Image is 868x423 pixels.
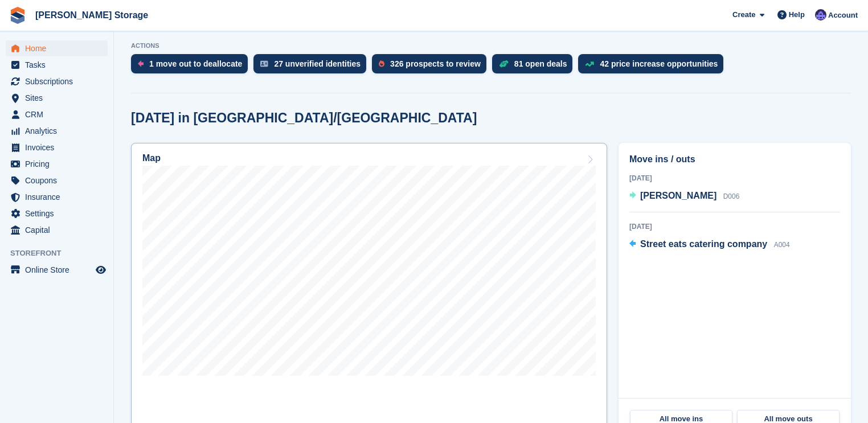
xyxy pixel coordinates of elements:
[131,110,477,126] h2: [DATE] in [GEOGRAPHIC_DATA]/[GEOGRAPHIC_DATA]
[25,222,93,238] span: Capital
[815,9,826,20] img: Tim Sinnott
[142,153,161,163] h2: Map
[828,10,858,21] span: Account
[25,262,93,278] span: Online Store
[149,59,242,68] div: 1 move out to deallocate
[640,239,767,249] span: Street eats catering company
[6,139,108,155] a: menu
[25,173,93,188] span: Coupons
[25,73,93,89] span: Subscriptions
[6,106,108,122] a: menu
[131,42,851,50] p: ACTIONS
[260,60,268,67] img: verify_identity-adf6edd0f0f0b5bbfe63781bf79b02c33cf7c696d77639b501bdc392416b5a36.svg
[600,59,718,68] div: 42 price increase opportunities
[94,263,108,277] a: Preview store
[629,221,840,232] div: [DATE]
[253,54,372,79] a: 27 unverified identities
[578,54,729,79] a: 42 price increase opportunities
[774,241,790,249] span: A004
[514,59,567,68] div: 81 open deals
[723,192,740,200] span: D006
[31,6,153,24] a: [PERSON_NAME] Storage
[25,206,93,221] span: Settings
[25,123,93,139] span: Analytics
[25,156,93,172] span: Pricing
[789,9,805,20] span: Help
[6,222,108,238] a: menu
[6,173,108,188] a: menu
[629,237,790,252] a: Street eats catering company A004
[640,191,716,200] span: [PERSON_NAME]
[499,60,509,68] img: deal-1b604bf984904fb50ccaf53a9ad4b4a5d6e5aea283cecdc64d6e3604feb123c2.svg
[6,189,108,205] a: menu
[10,248,113,259] span: Storefront
[6,73,108,89] a: menu
[25,106,93,122] span: CRM
[390,59,481,68] div: 326 prospects to review
[585,61,594,67] img: price_increase_opportunities-93ffe204e8149a01c8c9dc8f82e8f89637d9d84a8eef4429ea346261dce0b2c0.svg
[6,123,108,139] a: menu
[25,189,93,205] span: Insurance
[25,139,93,155] span: Invoices
[379,60,384,67] img: prospect-51fa495bee0391a8d652442698ab0144808aea92771e9ea1ae160a38d050c398.svg
[732,9,755,20] span: Create
[138,60,144,67] img: move_outs_to_deallocate_icon-f764333ba52eb49d3ac5e1228854f67142a1ed5810a6f6cc68b1a99e826820c5.svg
[372,54,492,79] a: 326 prospects to review
[629,153,840,166] h2: Move ins / outs
[25,40,93,56] span: Home
[25,90,93,106] span: Sites
[9,7,26,24] img: stora-icon-8386f47178a22dfd0bd8f6a31ec36ba5ce8667c1dd55bd0f319d3a0aa187defe.svg
[6,57,108,73] a: menu
[629,189,739,204] a: [PERSON_NAME] D006
[492,54,579,79] a: 81 open deals
[131,54,253,79] a: 1 move out to deallocate
[6,262,108,278] a: menu
[6,206,108,221] a: menu
[25,57,93,73] span: Tasks
[274,59,361,68] div: 27 unverified identities
[6,40,108,56] a: menu
[629,173,840,183] div: [DATE]
[6,90,108,106] a: menu
[6,156,108,172] a: menu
